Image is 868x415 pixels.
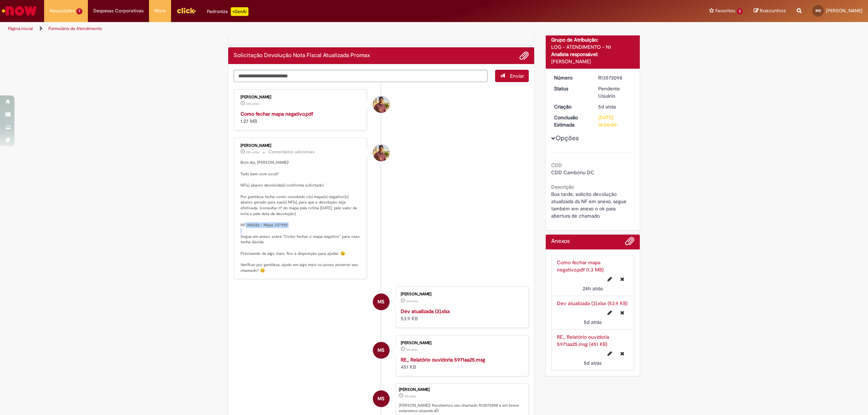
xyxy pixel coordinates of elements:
span: 5d atrás [598,103,616,110]
button: Adicionar anexos [625,236,634,249]
a: Página inicial [8,26,33,31]
time: 30/09/2025 08:50:49 [583,285,603,292]
a: Como fechar mapa negativo.pdf [241,111,313,117]
button: Excluir RE_ Relatório ouvidoria 5971aa25.msg [616,348,629,359]
p: [PERSON_NAME]! Recebemos seu chamado R13572098 e em breve estaremos atuando. [399,403,525,414]
span: 5d atrás [584,360,601,366]
div: 53.9 KB [401,308,521,322]
span: More [154,7,166,14]
img: click_logo_yellow_360x200.png [176,5,196,16]
span: MS [816,8,821,13]
a: Formulário de Atendimento [48,26,102,31]
div: Padroniza [207,7,248,16]
a: Como fechar mapa negativo.pdf (1.3 MB) [557,259,604,273]
span: 2 [737,8,743,14]
div: Maria Eduarda Paulela Dos Santos [373,390,390,407]
dt: Status [549,85,593,92]
span: Despesas Corporativas [93,7,144,14]
div: Maria Eduarda Paulela Dos Santos [373,294,390,310]
button: Editar nome de arquivo Dev atualizada (3).xlsx [603,307,616,318]
span: 24h atrás [583,285,603,292]
span: Rascunhos [760,7,786,14]
dt: Criação [549,103,593,110]
div: 451 KB [401,356,521,371]
div: [DATE] 18:00:00 [598,114,632,128]
p: Bom dia, [PERSON_NAME]! Tudo bem com você? NF(s) abaixo devolvida(s) conforme solicitado! Por gen... [241,160,361,273]
button: Enviar [495,70,529,82]
span: 24h atrás [246,102,259,106]
button: Excluir Como fechar mapa negativo.pdf [616,273,629,285]
button: Adicionar anexos [519,51,529,60]
time: 30/09/2025 08:50:49 [246,102,259,106]
span: Enviar [510,73,524,79]
span: [PERSON_NAME] [826,8,863,14]
div: Analista responsável: [551,51,635,58]
time: 26/09/2025 17:45:49 [406,299,418,303]
div: 26/09/2025 17:45:58 [598,103,632,110]
div: [PERSON_NAME] [551,58,635,65]
span: 24h atrás [246,150,259,154]
time: 26/09/2025 17:45:35 [406,347,418,352]
span: MS [378,342,384,359]
span: 7 [76,8,82,14]
span: 5d atrás [406,347,418,352]
span: Boa tarde, solicito devolução atualizada ds NF em anexo, segue também em anexo o ok para abertura... [551,191,628,219]
span: Requisições [50,7,75,14]
img: ServiceNow [1,4,38,18]
div: Vitor Jeremias Da Silva [373,145,390,161]
div: R13572098 [598,74,632,81]
time: 26/09/2025 17:45:58 [404,394,416,398]
button: Excluir Dev atualizada (3).xlsx [616,307,629,318]
div: Vitor Jeremias Da Silva [373,96,390,113]
textarea: Digite sua mensagem aqui... [234,70,488,82]
time: 26/09/2025 17:45:58 [598,103,616,110]
a: Dev atualizada (3).xlsx (53.9 KB) [557,300,627,307]
div: [PERSON_NAME] [241,144,361,148]
span: 5d atrás [404,394,416,398]
span: 5d atrás [406,299,418,303]
ul: Trilhas de página [5,22,573,35]
h2: Solicitação Devolução Nota Fiscal Atualizada Promax Histórico de tíquete [234,52,370,59]
span: 5d atrás [584,319,601,325]
a: Rascunhos [754,8,786,14]
time: 26/09/2025 17:45:49 [584,319,601,325]
button: Editar nome de arquivo Como fechar mapa negativo.pdf [603,273,616,285]
div: Pendente Usuário [598,85,632,99]
small: Comentários adicionais [268,149,315,155]
b: CDD [551,162,562,168]
div: Maria Eduarda Paulela Dos Santos [373,342,390,359]
div: [PERSON_NAME] [401,292,521,296]
a: Dev atualizada (3).xlsx [401,308,450,315]
dt: Conclusão Estimada [549,114,593,128]
span: CDD Camboriu DC [551,169,594,176]
h2: Anexos [551,238,570,245]
div: [PERSON_NAME] [241,95,361,99]
b: Descrição [551,184,574,190]
div: 1.27 MB [241,110,361,125]
button: Editar nome de arquivo RE_ Relatório ouvidoria 5971aa25.msg [603,348,616,359]
time: 26/09/2025 17:45:35 [584,360,601,366]
div: LOG - ATENDIMENTO - N1 [551,43,635,51]
dt: Número [549,74,593,81]
a: RE_ Relatório ouvidoria 5971aa25.msg [401,356,485,363]
div: [PERSON_NAME] [399,388,525,392]
div: [PERSON_NAME] [401,341,521,345]
span: MS [378,293,384,311]
div: Grupo de Atribuição: [551,36,635,43]
a: RE_ Relatório ouvidoria 5971aa25.msg (451 KB) [557,334,609,347]
span: Favoritos [715,7,735,14]
p: +GenAi [231,7,248,16]
span: MS [378,390,384,407]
